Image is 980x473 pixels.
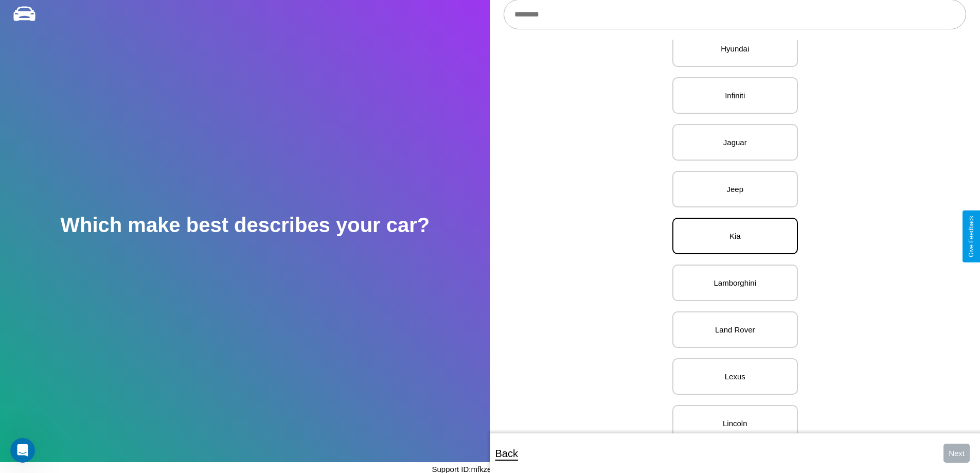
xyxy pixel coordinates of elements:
[495,444,518,463] p: Back
[684,229,787,243] p: Kia
[60,214,430,237] h2: Which make best describes your car?
[10,438,35,463] iframe: Intercom live chat
[684,89,787,102] p: Infiniti
[684,370,787,383] p: Lexus
[943,444,970,463] button: Next
[684,416,787,430] p: Lincoln
[684,42,787,56] p: Hyundai
[684,323,787,337] p: Land Rover
[968,216,975,257] div: Give Feedback
[684,276,787,290] p: Lamborghini
[684,182,787,196] p: Jeep
[684,135,787,149] p: Jaguar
